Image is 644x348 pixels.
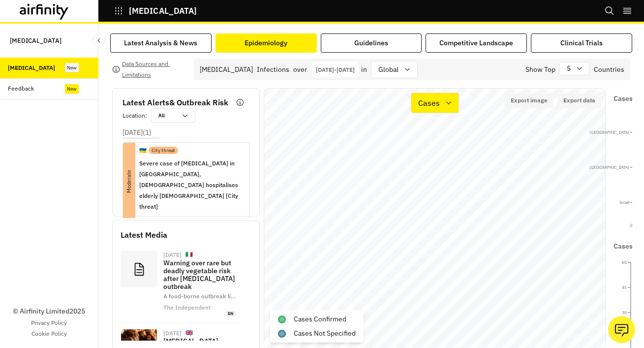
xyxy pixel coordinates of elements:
[122,59,186,80] p: Data Sources and Limitations
[163,305,211,311] div: The Independent
[8,63,55,72] div: [MEDICAL_DATA]
[505,93,553,108] button: Export image
[123,96,228,108] p: Latest Alerts & Outbreak Risk
[557,93,601,108] button: Export data
[294,328,356,339] p: Cases Not Specified
[619,200,629,205] tspan: Israel
[312,62,359,77] button: Interact with the calendar and add the check-in date for your trip.
[560,38,603,48] div: Clinical Trials
[13,306,85,316] p: © Airfinity Limited 2025
[114,2,197,19] button: [MEDICAL_DATA]
[245,38,287,48] div: Epidemiology
[294,314,346,324] p: Cases Confirmed
[8,84,34,93] div: Feedback
[622,285,627,290] tspan: 45
[605,2,614,19] button: Search
[226,311,236,317] span: en
[65,63,79,72] div: New
[525,64,555,75] p: Show Top
[124,38,197,48] div: Latest Analysis & News
[589,165,629,170] tspan: [GEOGRAPHIC_DATA]
[123,127,152,138] p: [DATE] ( 1 )
[121,229,251,241] p: Latest Media
[361,64,367,75] p: in
[91,175,168,188] p: Moderate
[123,111,147,120] p: Location :
[567,63,571,74] p: 5
[163,259,236,290] p: Warning over rare but deadly vegetable risk after [MEDICAL_DATA] outbreak
[622,310,627,315] tspan: 30
[113,245,244,323] a: [DATE]🇮🇹Warning over rare but deadly vegetable risk after [MEDICAL_DATA] outbreakA food-borne out...
[139,146,147,155] p: 🇺🇦
[608,316,635,343] button: Ask our analysts
[439,38,513,48] div: Competitive Landscape
[31,318,67,327] a: Privacy Policy
[185,329,193,337] p: 🇬🇧
[622,260,627,265] tspan: 60
[418,97,440,109] p: Cases
[139,158,241,212] p: Severe case of [MEDICAL_DATA] in [GEOGRAPHIC_DATA], [DEMOGRAPHIC_DATA] hospitalises elderly [DEMO...
[354,38,388,48] div: Guidelines
[10,32,61,50] p: [MEDICAL_DATA]
[163,292,236,300] span: A food-borne outbreak li …
[163,330,182,336] div: [DATE]
[316,66,355,73] p: [DATE] - [DATE]
[31,329,67,338] a: Cookie Policy
[163,252,182,258] div: [DATE]
[630,223,636,228] tspan: 0.1
[589,130,629,135] tspan: [GEOGRAPHIC_DATA]
[129,6,197,15] p: [MEDICAL_DATA]
[92,34,105,47] button: Close Sidebar
[65,84,79,94] div: New
[200,64,253,75] div: [MEDICAL_DATA]
[594,64,624,75] p: Countries
[257,64,289,75] p: Infections
[152,147,175,154] p: City threat
[185,251,193,259] p: 🇮🇹
[293,64,307,75] p: over
[112,62,186,77] button: Data Sources and Limitations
